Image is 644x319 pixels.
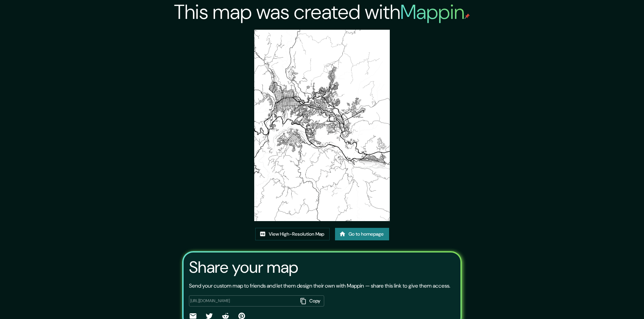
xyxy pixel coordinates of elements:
img: created-map [254,30,390,221]
a: View High-Resolution Map [255,228,330,240]
h3: Share your map [189,258,298,277]
button: Copy [298,295,324,307]
img: mappin-pin [464,14,470,19]
iframe: Help widget launcher [584,293,637,312]
p: Send your custom map to friends and let them design their own with Mappin — share this link to gi... [189,282,450,290]
a: Go to homepage [335,228,389,240]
